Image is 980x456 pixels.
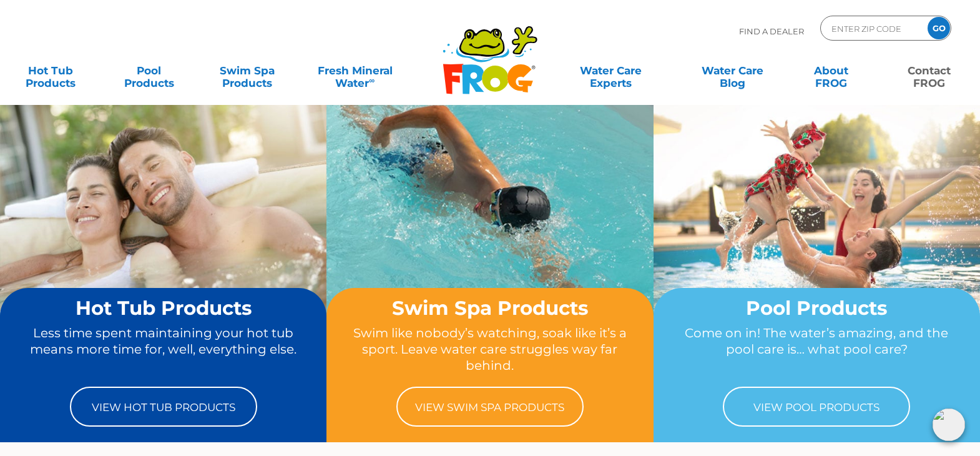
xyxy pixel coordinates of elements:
[891,58,968,83] a: ContactFROG
[369,76,375,85] sup: ∞
[70,387,257,427] a: View Hot Tub Products
[830,19,914,37] input: Zip Code Form
[723,387,910,427] a: View Pool Products
[350,297,629,319] h2: Swim Spa Products
[933,409,965,441] img: openIcon
[396,387,584,427] a: View Swim Spa Products
[350,325,629,374] p: Swim like nobody’s watching, soak like it’s a sport. Leave water care struggles way far behind.
[110,58,187,83] a: PoolProducts
[307,58,403,83] a: Fresh MineralWater∞
[24,297,303,319] h2: Hot Tub Products
[793,58,869,83] a: AboutFROG
[695,58,771,83] a: Water CareBlog
[326,104,653,349] img: home-banner-swim-spa-short
[677,297,956,319] h2: Pool Products
[928,17,950,39] input: GO
[24,325,303,374] p: Less time spent maintaining your hot tub means more time for, well, everything else.
[549,58,673,83] a: Water CareExperts
[12,58,89,83] a: Hot TubProducts
[209,58,285,83] a: Swim SpaProducts
[654,104,980,349] img: home-banner-pool-short
[739,16,804,47] p: Find A Dealer
[677,325,956,374] p: Come on in! The water’s amazing, and the pool care is… what pool care?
